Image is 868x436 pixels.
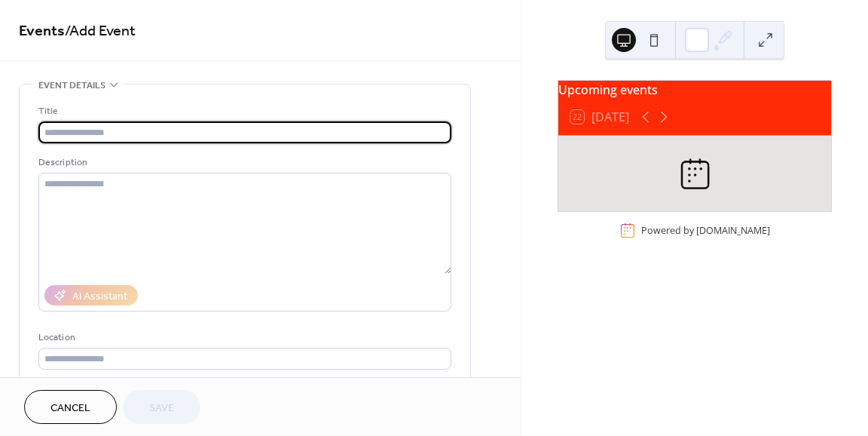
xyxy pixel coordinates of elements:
button: Cancel [24,390,117,424]
div: Description [38,155,448,170]
a: [DOMAIN_NAME] [696,224,770,237]
div: Powered by [641,224,770,237]
span: Cancel [50,401,90,416]
div: Location [38,330,448,345]
span: Event details [38,78,105,94]
div: Upcoming events [558,81,831,99]
a: Events [19,17,65,46]
span: / Add Event [65,17,136,46]
div: Title [38,103,448,119]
